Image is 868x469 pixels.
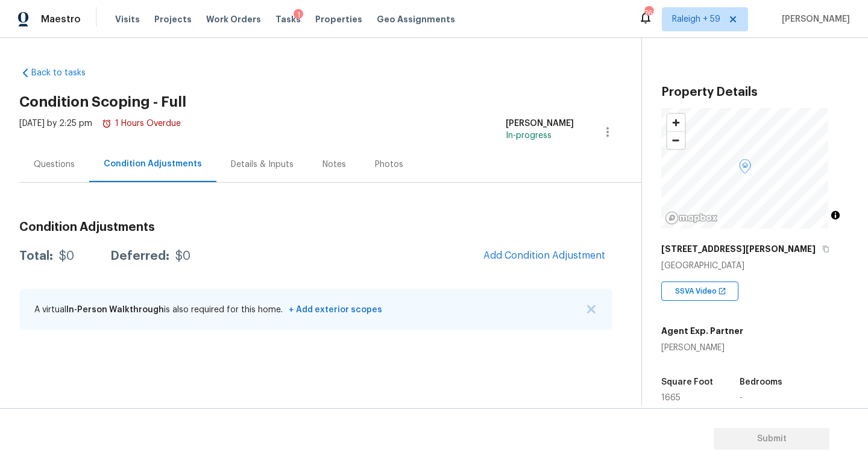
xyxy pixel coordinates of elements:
[19,118,181,146] div: [DATE] by 2:25 pm
[34,304,382,316] p: A virtual is also required for this home.
[154,13,192,25] span: Projects
[661,108,828,228] canvas: Map
[661,378,713,386] h5: Square Foot
[476,243,612,268] button: Add Condition Adjustment
[315,13,362,25] span: Properties
[661,282,738,301] div: SSVA Video
[275,15,301,24] span: Tasks
[661,86,849,98] h3: Property Details
[661,260,849,272] div: [GEOGRAPHIC_DATA]
[506,118,574,130] div: [PERSON_NAME]
[661,394,681,402] span: 1665
[740,378,782,386] h5: Bedrooms
[587,305,596,313] img: X Button Icon
[375,159,403,171] div: Photos
[661,325,743,337] h5: Agent Exp. Partner
[739,159,751,178] div: Map marker
[506,131,552,140] span: In-progress
[740,394,743,402] span: -
[777,13,850,25] span: [PERSON_NAME]
[115,13,140,25] span: Visits
[102,119,181,128] span: 1 Hours Overdue
[66,306,164,314] span: In-Person Walkthrough
[675,285,722,297] span: SSVA Video
[718,287,726,295] img: Open In New Icon
[667,114,685,131] button: Zoom in
[19,250,53,262] div: Total:
[59,250,74,262] div: $0
[665,211,718,225] a: Mapbox homepage
[322,159,346,171] div: Notes
[285,306,382,314] span: + Add exterior scopes
[644,7,653,19] div: 768
[832,209,839,222] span: Toggle attribution
[34,159,75,171] div: Questions
[483,250,605,261] span: Add Condition Adjustment
[110,250,169,262] div: Deferred:
[661,342,743,354] div: [PERSON_NAME]
[41,13,81,25] span: Maestro
[19,221,612,233] h3: Condition Adjustments
[104,158,202,170] div: Condition Adjustments
[206,13,261,25] span: Work Orders
[175,250,190,262] div: $0
[377,13,455,25] span: Geo Assignments
[19,96,641,108] h2: Condition Scoping - Full
[294,9,303,21] div: 1
[585,303,597,315] button: X Button Icon
[667,131,685,149] button: Zoom out
[820,244,831,254] button: Copy Address
[828,208,843,222] button: Toggle attribution
[661,243,816,255] h5: [STREET_ADDRESS][PERSON_NAME]
[19,67,135,79] a: Back to tasks
[231,159,294,171] div: Details & Inputs
[672,13,720,25] span: Raleigh + 59
[667,132,685,149] span: Zoom out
